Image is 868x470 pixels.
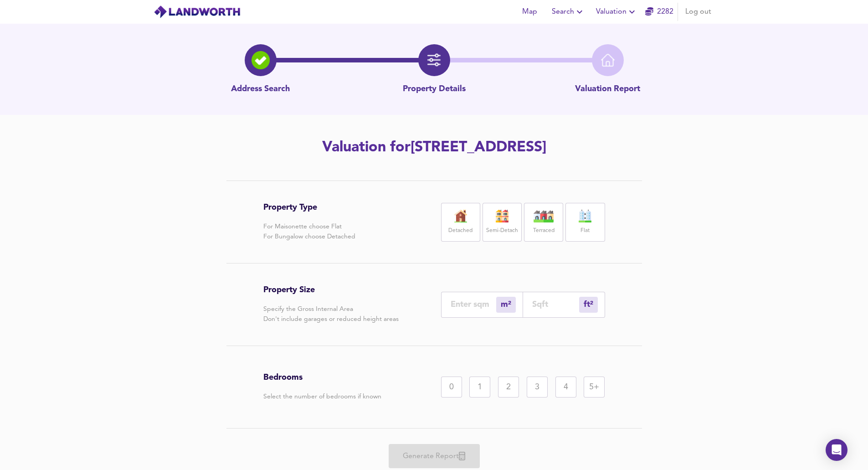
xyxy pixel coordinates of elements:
button: Valuation [592,3,641,21]
h3: Property Size [263,285,399,295]
span: Log out [685,5,711,18]
img: home-icon [601,53,615,67]
div: 0 [441,377,462,398]
div: 1 [469,377,490,398]
button: Map [515,3,544,21]
img: filter-icon [427,53,441,67]
img: logo [154,5,241,19]
p: Property Details [403,83,466,95]
div: Open Intercom Messenger [826,439,847,461]
img: house-icon [449,210,472,222]
button: Log out [682,3,715,21]
div: Semi-Detach [483,203,522,242]
input: Sqft [532,300,579,309]
img: search-icon [252,51,270,69]
div: 5+ [584,377,605,398]
label: Terraced [533,225,555,237]
h3: Property Type [263,202,355,212]
button: 2282 [645,3,674,21]
span: Map [519,5,541,18]
label: Flat [580,225,590,237]
input: Enter sqm [451,300,496,309]
p: For Maisonette choose Flat For Bungalow choose Detached [263,222,355,242]
label: Semi-Detach [486,225,518,237]
p: Valuation Report [575,83,640,95]
span: Valuation [596,5,637,18]
div: Detached [441,203,480,242]
div: m² [579,297,598,313]
label: Detached [448,225,473,237]
div: 3 [527,377,548,398]
div: 2 [498,377,519,398]
div: Flat [565,203,605,242]
div: 4 [555,377,576,398]
div: m² [496,297,516,313]
p: Address Search [231,83,290,95]
h2: Valuation for [STREET_ADDRESS] [176,138,692,158]
img: flat-icon [574,210,596,222]
p: Specify the Gross Internal Area Don't include garages or reduced height areas [263,304,399,324]
img: house-icon [491,210,514,222]
button: Search [548,3,589,21]
img: house-icon [532,210,555,222]
h3: Bedrooms [263,372,381,382]
p: Select the number of bedrooms if known [263,392,381,402]
span: Search [552,5,585,18]
a: 2282 [645,5,673,18]
div: Terraced [524,203,563,242]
